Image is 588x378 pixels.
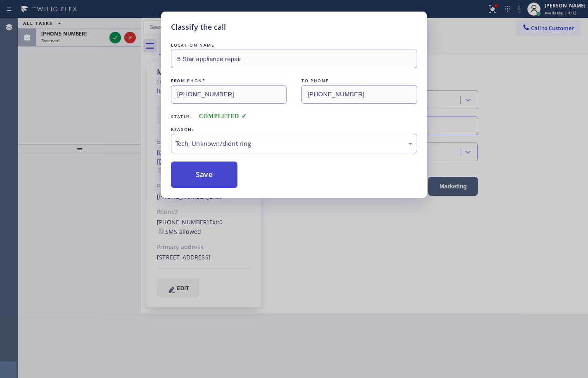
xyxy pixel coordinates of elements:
input: To phone [301,85,417,104]
div: Tech, Unknown/didnt ring [175,139,413,148]
input: From phone [171,85,287,104]
span: Status: [171,114,192,119]
div: FROM PHONE [171,76,287,85]
div: REASON: [171,125,417,134]
button: Save [171,162,237,188]
div: TO PHONE [301,76,417,85]
span: COMPLETED [199,113,247,119]
div: LOCATION NAME [171,41,417,50]
h5: Classify the call [171,21,226,33]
